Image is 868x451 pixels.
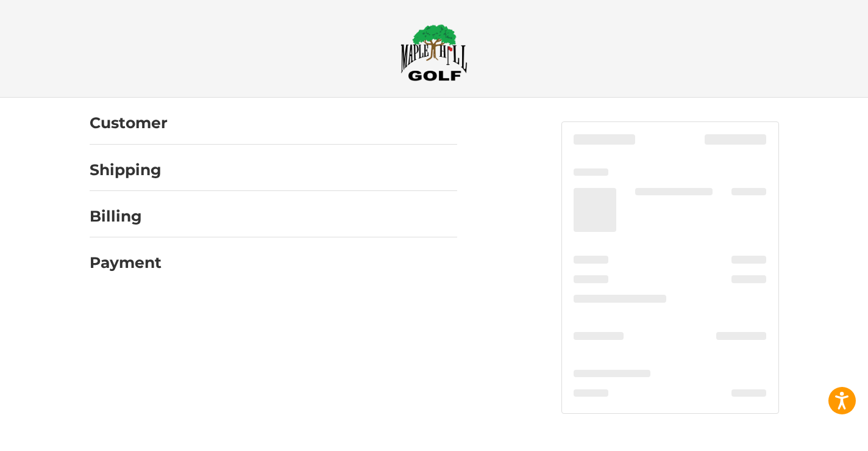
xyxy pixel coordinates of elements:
img: Maple Hill Golf [400,24,468,81]
iframe: Gorgias live chat messenger [12,399,145,439]
h2: Customer [90,114,168,132]
h2: Payment [90,253,162,272]
iframe: Google Customer Reviews [767,418,868,451]
h2: Shipping [90,161,162,179]
h2: Billing [90,207,161,226]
